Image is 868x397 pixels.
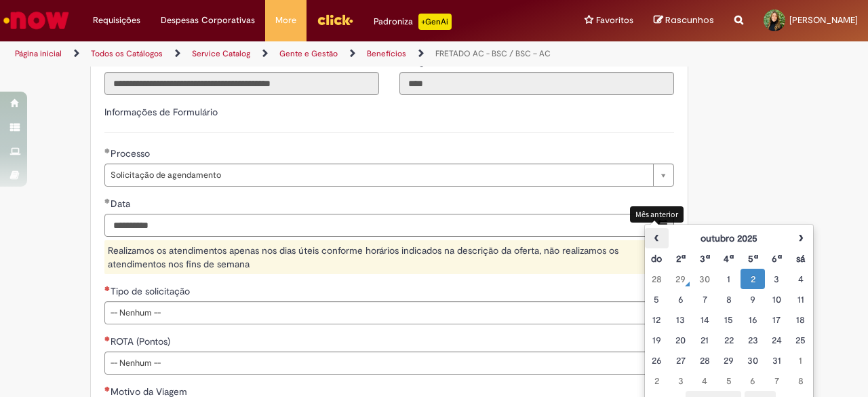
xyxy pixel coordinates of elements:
[279,48,338,59] a: Gente e Gestão
[720,354,737,367] div: 29 October 2025 Wednesday
[672,292,689,306] div: 06 October 2025 Monday
[744,292,761,306] div: 09 October 2025 Thursday
[111,147,153,159] span: Processo
[672,333,689,347] div: 20 October 2025 Monday
[435,48,551,59] a: FRETADO AC - BSC / BSC – AC
[696,313,713,326] div: 14 October 2025 Tuesday
[768,292,785,306] div: 10 October 2025 Friday
[765,248,789,269] th: Sexta-feira
[161,14,255,27] span: Despesas Corporativas
[275,14,296,27] span: More
[648,374,665,387] div: 02 November 2025 Sunday
[792,272,809,286] div: 04 October 2025 Saturday
[367,48,406,59] a: Benefícios
[768,313,785,326] div: 17 October 2025 Friday
[111,164,646,186] span: Solicitação de agendamento
[720,333,737,347] div: 22 October 2025 Wednesday
[792,374,809,387] div: 08 November 2025 Saturday
[789,248,812,269] th: Sábado
[789,14,858,26] span: [PERSON_NAME]
[104,214,654,237] input: Data 02 October 2025 Thursday
[744,374,761,387] div: 06 November 2025 Thursday
[792,313,809,326] div: 18 October 2025 Saturday
[104,286,111,291] span: Necessários
[720,272,737,286] div: 01 October 2025 Wednesday
[768,333,785,347] div: 24 October 2025 Friday
[696,292,713,306] div: 07 October 2025 Tuesday
[696,354,713,367] div: 28 October 2025 Tuesday
[692,248,716,269] th: Terça-feira
[768,272,785,286] div: 03 October 2025 Friday
[630,206,684,222] div: Mês anterior
[111,302,646,324] span: -- Nenhum --
[720,313,737,326] div: 15 October 2025 Wednesday
[317,10,353,30] img: click_logo_yellow_360x200.png
[720,374,737,387] div: 05 November 2025 Wednesday
[768,374,785,387] div: 07 November 2025 Friday
[648,292,665,306] div: 05 October 2025 Sunday
[741,248,764,269] th: Quinta-feira
[596,14,633,27] span: Favoritos
[665,14,714,26] span: Rascunhos
[648,272,665,286] div: 28 September 2025 Sunday
[744,354,761,367] div: 30 October 2025 Thursday
[1,7,71,34] img: ServiceNow
[744,333,761,347] div: 23 October 2025 Thursday
[111,285,193,297] span: Tipo de solicitação
[104,148,111,153] span: Obrigatório Preenchido
[789,228,812,248] th: Próximo mês
[104,240,674,274] div: Realizamos os atendimentos apenas nos dias úteis conforme horários indicados na descrição da ofer...
[10,41,568,67] ul: Trilhas de página
[672,313,689,326] div: 13 October 2025 Monday
[104,72,379,95] input: Título
[91,48,163,59] a: Todos os Catálogos
[744,272,761,286] div: 02 October 2025 Thursday foi selecionado
[418,14,452,30] p: +GenAi
[15,48,62,59] a: Página inicial
[111,335,173,347] span: ROTA (Pontos)
[648,354,665,367] div: 26 October 2025 Sunday
[645,228,669,248] th: Mês anterior
[111,352,646,374] span: -- Nenhum --
[672,272,689,286] div: 29 September 2025 Monday
[696,333,713,347] div: 21 October 2025 Tuesday
[104,198,111,204] span: Obrigatório Preenchido
[717,248,741,269] th: Quarta-feira
[792,292,809,306] div: 11 October 2025 Saturday
[104,386,111,392] span: Necessários
[374,14,452,30] div: Padroniza
[768,354,785,367] div: 31 October 2025 Friday
[792,333,809,347] div: 25 October 2025 Saturday
[399,72,674,95] input: Código da Unidade
[669,228,789,248] th: outubro 2025. Alternar mês
[696,272,713,286] div: 30 September 2025 Tuesday
[672,374,689,387] div: 03 November 2025 Monday
[111,197,133,210] span: Data
[744,313,761,326] div: 16 October 2025 Thursday
[645,248,669,269] th: Domingo
[192,48,250,59] a: Service Catalog
[93,14,140,27] span: Requisições
[654,14,714,27] a: Rascunhos
[720,292,737,306] div: 08 October 2025 Wednesday
[792,354,809,367] div: 01 November 2025 Saturday
[648,333,665,347] div: 19 October 2025 Sunday
[669,248,692,269] th: Segunda-feira
[104,106,218,118] label: Informações de Formulário
[696,374,713,387] div: 04 November 2025 Tuesday
[104,336,111,341] span: Necessários
[648,313,665,326] div: 12 October 2025 Sunday
[672,354,689,367] div: 27 October 2025 Monday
